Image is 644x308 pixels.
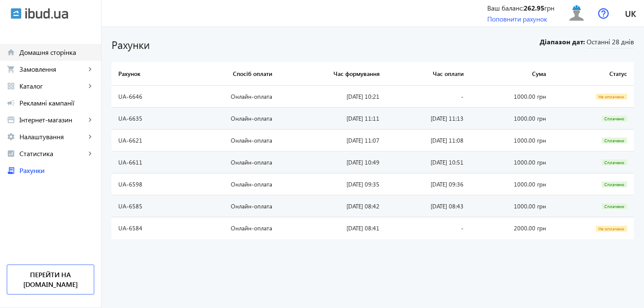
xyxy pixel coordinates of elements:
[602,138,627,143] span: Сплачено
[279,130,387,151] td: [DATE] 11:07
[11,8,22,19] img: ibud.svg
[180,108,279,130] td: Онлайн-оплата
[7,166,15,175] mat-icon: receipt_long
[180,173,279,195] td: Онлайн-оплата
[470,62,553,86] th: Сума
[587,37,634,49] span: Останні 28 днів
[386,195,470,217] td: [DATE] 08:43
[7,149,15,158] mat-icon: analytics
[7,65,15,73] mat-icon: shopping_cart
[180,217,279,239] td: Онлайн-оплата
[180,195,279,217] td: Онлайн-оплата
[538,37,585,46] b: Діапазон дат:
[86,149,94,158] mat-icon: keyboard_arrow_right
[7,99,15,107] mat-icon: campaign
[19,149,86,158] span: Статистика
[19,132,86,141] span: Налаштування
[470,108,553,130] td: 1000.00 грн
[19,82,86,90] span: Каталог
[567,4,586,23] img: user.svg
[86,65,94,73] mat-icon: keyboard_arrow_right
[386,173,470,195] td: [DATE] 09:36
[279,108,387,130] td: [DATE] 11:11
[112,173,180,195] td: UA-6598
[279,217,387,239] td: [DATE] 08:41
[596,94,627,100] span: Не оплачено
[386,108,470,130] td: [DATE] 11:13
[180,62,279,86] th: Спосіб оплати
[386,217,470,239] td: -
[470,86,553,108] td: 1000.00 грн
[470,151,553,173] td: 1000.00 грн
[279,151,387,173] td: [DATE] 10:49
[112,37,538,52] h1: Рахунки
[180,86,279,108] td: Онлайн-оплата
[470,195,553,217] td: 1000.00 грн
[279,173,387,195] td: [DATE] 09:35
[487,3,554,13] div: Ваш баланс: грн
[112,130,180,151] td: UA-6621
[19,116,86,124] span: Інтернет-магазин
[386,151,470,173] td: [DATE] 10:51
[470,217,553,239] td: 2000.00 грн
[7,82,15,90] mat-icon: grid_view
[180,130,279,151] td: Онлайн-оплата
[596,226,627,232] span: Не оплачено
[487,14,547,23] a: Поповнити рахунок
[19,48,94,57] span: Домашня сторінка
[7,48,15,57] mat-icon: home
[25,8,68,19] img: ibud_text.svg
[602,203,627,209] span: Сплачено
[279,62,387,86] th: Час формування
[598,8,609,19] img: help.svg
[602,116,627,122] span: Сплачено
[86,116,94,124] mat-icon: keyboard_arrow_right
[625,8,636,19] span: uk
[7,116,15,124] mat-icon: storefront
[386,86,470,108] td: -
[112,217,180,239] td: UA-6584
[112,151,180,173] td: UA-6611
[112,62,180,86] th: Рахунок
[386,130,470,151] td: [DATE] 11:08
[386,62,470,86] th: Час оплати
[112,108,180,130] td: UA-6635
[19,166,94,175] span: Рахунки
[279,195,387,217] td: [DATE] 08:42
[524,3,544,12] b: 262.95
[470,130,553,151] td: 1000.00 грн
[19,65,86,73] span: Замовлення
[112,195,180,217] td: UA-6585
[7,265,94,294] a: Перейти на [DOMAIN_NAME]
[602,181,627,187] span: Сплачено
[86,132,94,141] mat-icon: keyboard_arrow_right
[86,82,94,90] mat-icon: keyboard_arrow_right
[553,62,634,86] th: Статус
[279,86,387,108] td: [DATE] 10:21
[602,159,627,165] span: Сплачено
[470,173,553,195] td: 1000.00 грн
[112,86,180,108] td: UA-6646
[180,151,279,173] td: Онлайн-оплата
[7,132,15,141] mat-icon: settings
[19,99,94,107] span: Рекламні кампанії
